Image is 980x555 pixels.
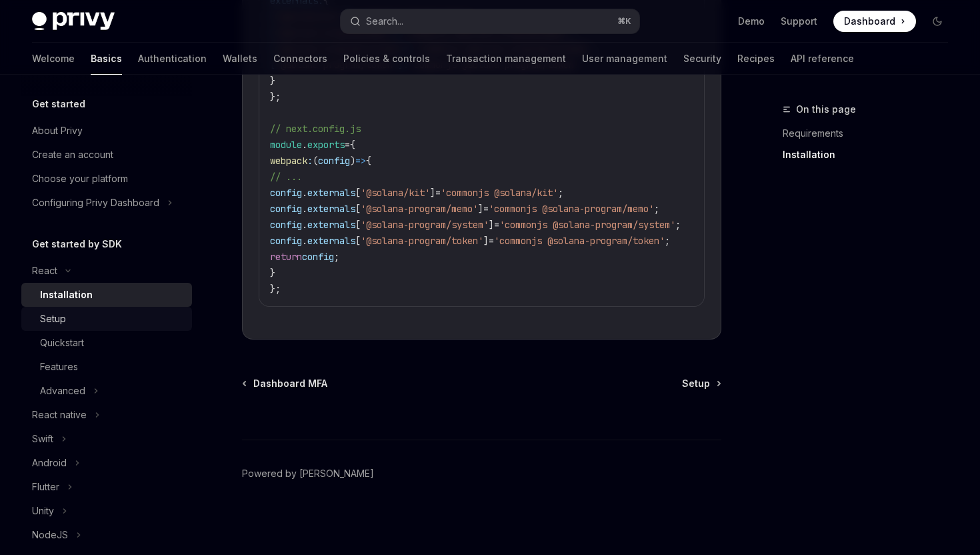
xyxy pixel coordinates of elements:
[441,187,558,199] span: 'commonjs @solana/kit'
[737,43,775,75] a: Recipes
[21,307,192,331] a: Setup
[270,203,302,215] span: config
[32,407,87,423] div: React native
[21,283,192,307] a: Installation
[499,219,675,231] span: 'commonjs @solana-program/system'
[355,203,361,215] span: [
[796,101,856,117] span: On this page
[350,139,355,151] span: {
[270,267,275,279] span: }
[302,203,307,215] span: .
[435,187,441,199] span: =
[32,12,115,31] img: dark logo
[345,139,350,151] span: =
[270,283,281,295] span: };
[307,219,355,231] span: externals
[361,219,489,231] span: '@solana-program/system'
[355,155,366,167] span: =>
[307,155,313,167] span: :
[32,236,122,252] h5: Get started by SDK
[844,15,895,28] span: Dashboard
[32,263,57,279] div: React
[270,235,302,247] span: config
[307,203,355,215] span: externals
[355,235,361,247] span: [
[302,139,307,151] span: .
[302,235,307,247] span: .
[40,335,84,351] div: Quickstart
[32,147,113,163] div: Create an account
[361,203,478,215] span: '@solana-program/memo'
[253,377,327,390] span: Dashboard MFA
[318,155,350,167] span: config
[927,11,948,32] button: Toggle dark mode
[494,219,499,231] span: =
[270,75,275,87] span: }
[302,251,334,263] span: config
[32,527,68,543] div: NodeJS
[738,15,765,28] a: Demo
[32,43,75,75] a: Welcome
[350,155,355,167] span: )
[40,359,78,375] div: Features
[494,235,665,247] span: 'commonjs @solana-program/token'
[242,467,374,480] a: Powered by [PERSON_NAME]
[355,187,361,199] span: [
[483,203,489,215] span: =
[361,235,483,247] span: '@solana-program/token'
[32,195,159,211] div: Configuring Privy Dashboard
[270,171,302,183] span: // ...
[665,235,670,247] span: ;
[32,455,67,471] div: Android
[270,139,302,151] span: module
[307,139,345,151] span: exports
[366,155,371,167] span: {
[273,43,327,75] a: Connectors
[682,377,720,390] a: Setup
[682,377,710,390] span: Setup
[582,43,667,75] a: User management
[270,219,302,231] span: config
[307,235,355,247] span: externals
[341,9,639,33] button: Search...⌘K
[675,219,681,231] span: ;
[21,355,192,379] a: Features
[243,377,327,390] a: Dashboard MFA
[40,311,66,327] div: Setup
[343,43,430,75] a: Policies & controls
[781,15,817,28] a: Support
[21,331,192,355] a: Quickstart
[478,203,483,215] span: ]
[302,219,307,231] span: .
[21,119,192,143] a: About Privy
[270,155,307,167] span: webpack
[366,13,403,29] div: Search...
[783,144,959,165] a: Installation
[32,503,54,519] div: Unity
[833,11,916,32] a: Dashboard
[32,123,83,139] div: About Privy
[32,431,53,447] div: Swift
[302,187,307,199] span: .
[334,251,339,263] span: ;
[654,203,659,215] span: ;
[683,43,721,75] a: Security
[307,187,355,199] span: externals
[91,43,122,75] a: Basics
[483,235,489,247] span: ]
[446,43,566,75] a: Transaction management
[430,187,435,199] span: ]
[355,219,361,231] span: [
[138,43,207,75] a: Authentication
[783,123,959,144] a: Requirements
[361,187,430,199] span: '@solana/kit'
[32,479,59,495] div: Flutter
[791,43,854,75] a: API reference
[270,187,302,199] span: config
[558,187,563,199] span: ;
[489,235,494,247] span: =
[489,219,494,231] span: ]
[223,43,257,75] a: Wallets
[270,91,281,103] span: };
[313,155,318,167] span: (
